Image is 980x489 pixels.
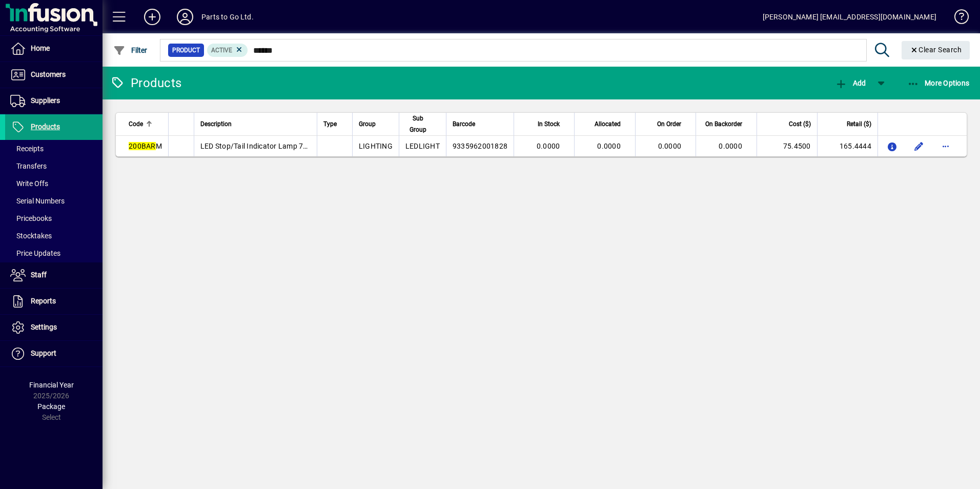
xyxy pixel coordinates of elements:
[31,349,56,357] span: Support
[847,118,871,130] span: Retail ($)
[29,381,74,389] span: Financial Year
[405,113,440,135] div: Sub Group
[705,118,742,130] span: On Backorder
[10,232,52,240] span: Stocktakes
[113,46,148,54] span: Filter
[581,118,630,130] div: Allocated
[10,197,65,205] span: Serial Numbers
[719,142,742,150] span: 0.0000
[832,74,868,92] button: Add
[37,402,65,411] span: Package
[129,142,156,150] em: 200BAR
[905,74,972,92] button: More Options
[657,118,681,130] span: On Order
[10,249,60,257] span: Price Updates
[10,179,48,188] span: Write Offs
[31,297,56,305] span: Reports
[5,315,103,340] a: Settings
[5,62,103,88] a: Customers
[5,210,103,227] a: Pricebooks
[453,142,507,150] span: 9335962001828
[5,36,103,62] a: Home
[5,227,103,244] a: Stocktakes
[111,41,150,59] button: Filter
[110,75,181,91] div: Products
[5,157,103,175] a: Transfers
[31,70,66,78] span: Customers
[359,118,393,130] div: Group
[5,140,103,157] a: Receipts
[323,118,346,130] div: Type
[835,79,866,87] span: Add
[5,192,103,210] a: Serial Numbers
[359,142,393,150] span: LIGHTING
[757,136,817,156] td: 75.4500
[453,118,507,130] div: Barcode
[911,138,927,154] button: Edit
[597,142,621,150] span: 0.0000
[453,118,475,130] span: Barcode
[910,46,962,54] span: Clear Search
[10,145,44,153] span: Receipts
[907,79,970,87] span: More Options
[129,118,162,130] div: Code
[538,118,560,130] span: In Stock
[211,47,232,54] span: Active
[789,118,811,130] span: Cost ($)
[642,118,690,130] div: On Order
[31,96,60,105] span: Suppliers
[31,123,60,131] span: Products
[200,118,311,130] div: Description
[129,142,162,150] span: M
[537,142,560,150] span: 0.0000
[405,113,431,135] span: Sub Group
[10,162,47,170] span: Transfers
[817,136,877,156] td: 165.4444
[5,244,103,262] a: Price Updates
[136,8,169,26] button: Add
[5,175,103,192] a: Write Offs
[405,142,440,150] span: LEDLIGHT
[172,45,200,55] span: Product
[31,271,47,279] span: Staff
[201,9,254,25] div: Parts to Go Ltd.
[937,138,954,154] button: More options
[200,142,337,150] span: LED Stop/Tail Indicator Lamp 72 LED's 12
[207,44,248,57] mat-chip: Activation Status: Active
[520,118,569,130] div: In Stock
[702,118,751,130] div: On Backorder
[658,142,682,150] span: 0.0000
[169,8,201,26] button: Profile
[31,323,57,331] span: Settings
[323,118,337,130] span: Type
[5,341,103,366] a: Support
[902,41,970,59] button: Clear
[200,118,232,130] span: Description
[5,289,103,314] a: Reports
[5,88,103,114] a: Suppliers
[129,118,143,130] span: Code
[595,118,621,130] span: Allocated
[5,262,103,288] a: Staff
[947,2,967,35] a: Knowledge Base
[763,9,936,25] div: [PERSON_NAME] [EMAIL_ADDRESS][DOMAIN_NAME]
[31,44,50,52] span: Home
[10,214,52,222] span: Pricebooks
[359,118,376,130] span: Group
